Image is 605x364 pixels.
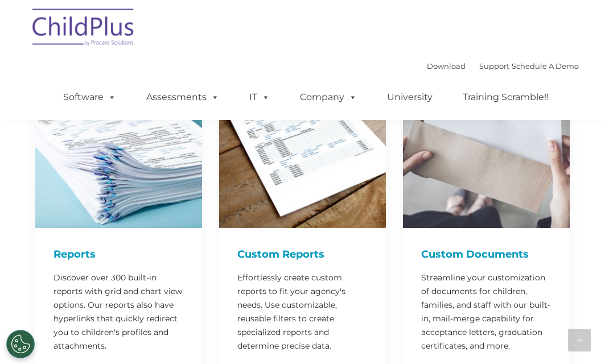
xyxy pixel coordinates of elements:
a: Assessments [135,86,231,109]
a: Training Scramble!! [451,86,560,109]
h4: Custom Documents [421,246,552,262]
img: CustomDocuments750_2 [403,61,570,228]
p: Streamline your customization of documents for children, families, and staff with our built-in, m... [421,271,552,353]
h4: Reports [53,246,184,262]
img: ChildPlus by Procare Solutions [27,1,141,57]
a: University [376,86,444,109]
a: Company [289,86,368,109]
p: Discover over 300 built-in reports with grid and chart view options. Our reports also have hyperl... [53,271,184,353]
a: Software [52,86,127,109]
img: CustomReports-750 [219,61,386,228]
h4: Custom Reports [237,246,368,262]
a: Schedule A Demo [512,61,579,71]
a: Support [479,61,509,71]
a: Download [427,61,466,71]
p: Effortlessly create custom reports to fit your agency's needs. Use customizable, reusable filters... [237,271,368,353]
a: IT [238,86,281,109]
button: Cookies Settings [6,330,35,358]
font: | [427,61,579,71]
img: Reporting-750 [35,61,202,228]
